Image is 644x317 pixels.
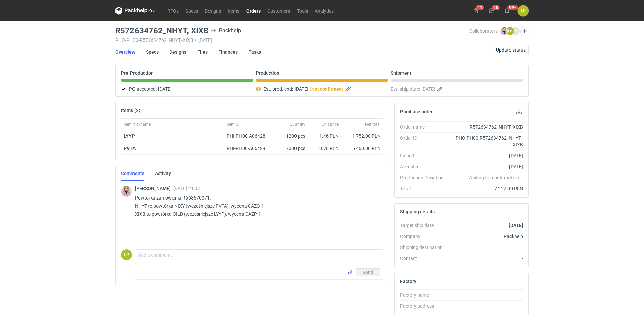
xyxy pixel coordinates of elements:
[449,255,523,262] div: -
[311,7,337,15] a: Analytics
[356,268,380,276] button: Send
[322,122,339,127] span: Unit price
[274,142,308,155] div: 7000 pcs
[135,194,378,218] p: Powtórka zamówienia R668670071. NHYT to powtórka NIXY (wcześniejsze PVTA), wycena CAZQ-1 XIXB to ...
[518,5,529,16] div: Łukasz Postawa
[211,27,241,35] div: Packhelp
[121,249,132,260] figcaption: ŁP
[264,7,293,15] a: Customers
[500,27,508,35] img: Klaudia Wiśniewska
[243,7,264,15] a: Orders
[400,292,449,298] div: Factory name
[449,303,523,309] div: -
[468,174,523,181] em: Waiting for confirmation...
[121,166,144,181] a: Comments
[400,174,449,181] div: Production Deviation
[227,122,239,127] span: Item ID
[121,108,140,113] h2: Items (2)
[274,130,308,142] div: 1200 pcs
[470,5,481,16] button: 11
[135,186,173,191] span: [PERSON_NAME]
[400,255,449,262] div: Contact
[400,303,449,309] div: Factory address
[169,45,186,59] a: Designs
[195,37,197,43] span: •
[249,45,261,59] a: Tasks
[449,185,523,192] div: 7 212.00 PLN
[115,37,469,43] div: PHO-PH00-R572634762_NHYT,-XIXB [DATE]
[256,85,388,93] div: Est. prod. end:
[512,27,520,35] figcaption: IK
[121,70,154,76] p: Pre-Production
[344,145,381,152] div: 5 460.00 PLN
[518,5,529,16] button: ŁP
[391,85,523,93] div: Est. ship date:
[310,86,311,92] em: (
[155,166,171,181] a: Activity
[400,222,449,229] div: Target ship date
[449,135,523,148] div: PHO-PH00-R572634762_NHYT,-XIXB
[173,186,200,191] span: [DATE] 21:37
[515,108,523,116] button: Download PO
[227,145,272,152] div: PHI-PH00-A06429
[449,152,523,159] div: [DATE]
[344,133,381,139] div: 1 752.00 PLN
[449,233,523,240] div: Packhelp
[400,152,449,159] div: Issued
[449,292,523,298] div: -
[436,85,444,93] button: Edit estimated shipping date
[115,27,208,35] h3: R572634762_NHYT, XIXB
[449,124,523,130] div: R572634762_NHYT, XIXB
[400,233,449,240] div: Company
[256,70,279,76] p: Production
[502,5,513,16] button: 99+
[218,45,238,59] a: Finances
[421,85,435,93] span: [DATE]
[509,223,523,228] strong: [DATE]
[391,70,411,76] p: Shipment
[506,27,514,35] figcaption: ŁP
[311,145,339,152] div: 0.78 PLN
[121,85,253,93] div: PO accepted:
[224,7,243,15] a: Items
[493,45,529,55] button: Update status
[345,85,353,93] button: Edit estimated production end date
[146,45,159,59] a: Specs
[311,133,339,139] div: 1.46 PLN
[469,28,498,34] span: Collaborators
[400,163,449,170] div: Accepted
[400,135,449,148] div: Order ID
[400,279,416,284] h2: Factory
[121,249,132,260] div: Łukasz Postawa
[400,185,449,192] div: Total
[124,146,136,151] strong: PVTA
[197,45,208,59] a: Files
[496,48,526,52] span: Update status
[520,27,529,35] button: Edit collaborators
[486,5,497,16] button: 28
[290,122,305,127] span: Quantity
[449,163,523,170] div: [DATE]
[400,209,435,214] h2: Shipping details
[115,45,135,59] a: Overview
[400,244,449,251] div: Shipping destination
[121,186,132,197] img: Klaudia Wiśniewska
[115,7,156,15] svg: Packhelp Pro
[158,85,172,93] span: [DATE]
[124,133,135,139] strong: LYYP
[342,86,343,92] em: )
[293,7,311,15] a: Tools
[365,122,381,127] span: Net total
[400,109,433,114] h2: Purchase order
[182,7,201,15] a: Specs
[363,270,373,275] span: Send
[400,124,449,130] div: Order name
[124,122,151,127] span: Item nickname
[294,85,308,93] span: [DATE]
[311,86,342,92] strong: Not confirmed
[164,7,182,15] a: RFQs
[201,7,224,15] a: Designs
[227,133,272,139] div: PHI-PH00-A06428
